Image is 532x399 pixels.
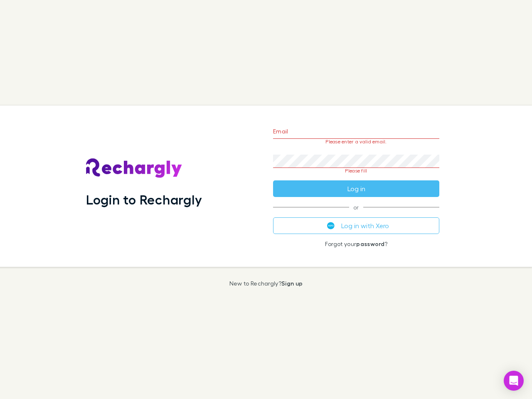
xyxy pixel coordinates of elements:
p: Forgot your ? [273,241,439,247]
button: Log in [273,180,439,197]
button: Log in with Xero [273,217,439,234]
p: Please enter a valid email. [273,139,439,145]
h1: Login to Rechargly [86,192,202,207]
a: Sign up [281,280,303,287]
a: password [356,240,384,247]
p: New to Rechargly? [229,280,303,287]
div: Open Intercom Messenger [504,371,524,391]
img: Rechargly's Logo [86,158,182,178]
p: Please fill [273,168,439,174]
img: Xero's logo [327,222,335,229]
